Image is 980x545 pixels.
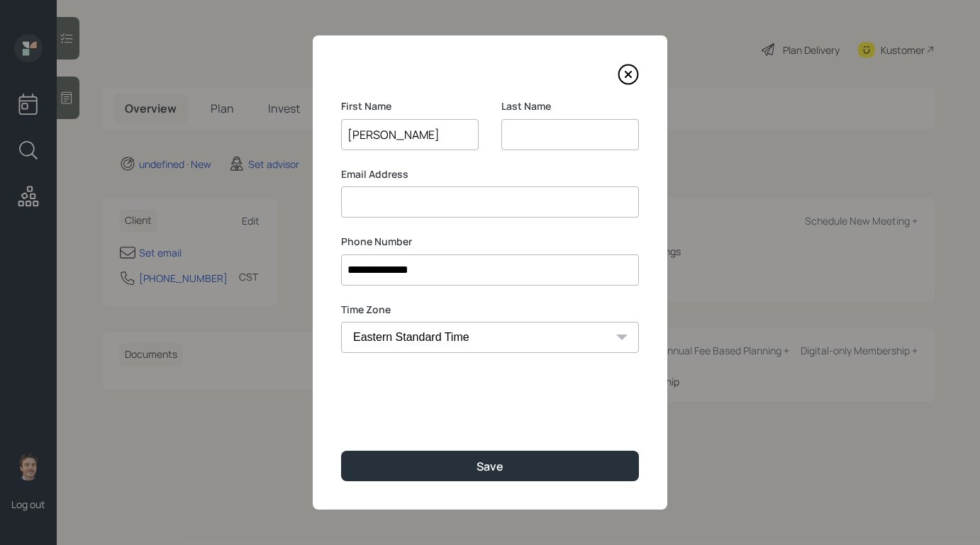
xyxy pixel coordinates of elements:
[341,99,479,113] label: First Name
[341,303,639,317] label: Time Zone
[341,451,639,481] button: Save
[341,235,639,249] label: Phone Number
[341,167,639,181] label: Email Address
[477,459,503,474] div: Save
[501,99,639,113] label: Last Name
